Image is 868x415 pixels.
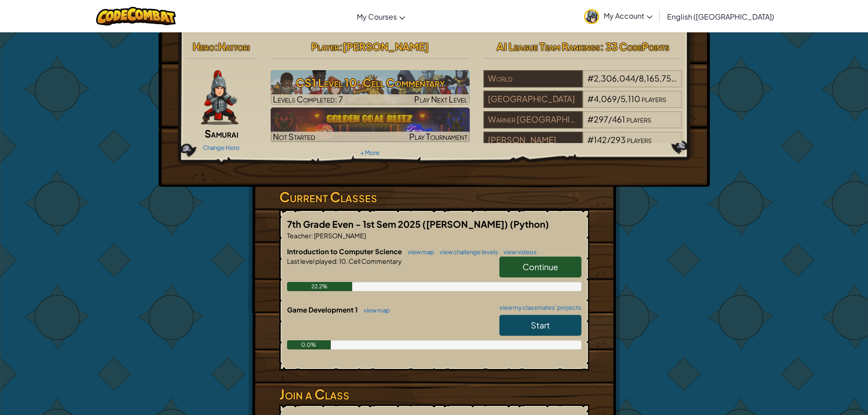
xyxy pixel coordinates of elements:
a: [GEOGRAPHIC_DATA]#4,069/5,110players [483,99,683,110]
span: Hattori [218,40,250,53]
a: view videos [499,248,537,256]
a: Change Hero [203,144,240,151]
img: samurai.pose.png [201,70,238,125]
span: : [336,257,338,265]
span: Start [531,320,550,330]
span: English ([GEOGRAPHIC_DATA]) [667,12,774,21]
span: Levels Completed: 7 [273,94,343,104]
a: Not StartedPlay Tournament [271,108,470,142]
span: Continue [523,261,558,272]
span: players [642,93,666,104]
span: : [339,40,343,53]
span: 461 [612,114,625,124]
span: [PERSON_NAME] [343,40,429,53]
span: Last level played [287,257,336,265]
span: Player [311,40,339,53]
h3: Current Classes [279,187,589,207]
a: [PERSON_NAME]#142/293players [483,140,683,151]
a: Warner [GEOGRAPHIC_DATA]#297/461players [483,120,683,130]
span: Play Next Level [414,94,467,104]
a: Play Next Level [271,70,470,105]
span: Hero [193,40,215,53]
div: 22.2% [287,282,352,291]
img: Golden Goal [271,108,470,142]
img: avatar [584,9,599,24]
div: [PERSON_NAME] [483,132,583,149]
a: + More [360,149,380,156]
div: World [483,70,583,87]
span: 10. [338,257,348,265]
span: # [587,114,594,124]
span: 2,306,044 [594,73,635,83]
a: view my classmates' projects [495,305,581,311]
span: # [587,134,594,145]
span: My Account [604,11,652,20]
span: 5,110 [621,93,640,104]
span: (Python) [510,218,549,230]
span: 293 [611,134,626,145]
span: My Courses [357,12,397,21]
span: 4,069 [594,93,617,104]
span: players [627,114,651,124]
a: English ([GEOGRAPHIC_DATA]) [663,4,779,29]
span: Cell Commentary [348,257,402,265]
a: view challenge levels [435,248,498,256]
span: Teacher [287,231,311,240]
span: 142 [594,134,607,145]
span: Introduction to Computer Science [287,247,403,256]
a: view map [359,307,390,314]
span: / [635,73,639,83]
img: CS1 Level 10: Cell Commentary [271,70,470,105]
div: [GEOGRAPHIC_DATA] [483,91,583,108]
span: / [608,114,612,124]
a: view map [403,248,434,256]
span: # [587,93,594,104]
span: Not Started [273,131,315,142]
span: # [587,73,594,83]
a: My Account [580,2,657,31]
div: 0.0% [287,340,331,349]
span: 8,165,751 [639,73,677,83]
div: Warner [GEOGRAPHIC_DATA] [483,111,583,128]
span: Game Development 1 [287,305,359,314]
span: AI League Team Rankings [497,40,600,53]
span: Play Tournament [409,131,467,142]
span: : 33 CodePoints [600,40,669,53]
a: My Courses [352,4,410,29]
span: Samurai [205,127,238,140]
h3: Join a Class [279,384,589,405]
span: 297 [594,114,608,124]
img: CodeCombat logo [96,7,176,26]
span: 7th Grade Even - 1st Sem 2025 ([PERSON_NAME]) [287,218,510,230]
span: [PERSON_NAME] [313,231,366,240]
a: World#2,306,044/8,165,751players [483,79,683,89]
span: / [607,134,611,145]
span: / [617,93,621,104]
h3: CS1 Level 10: Cell Commentary [271,72,470,93]
span: : [215,40,218,53]
span: players [627,134,652,145]
span: : [311,231,313,240]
